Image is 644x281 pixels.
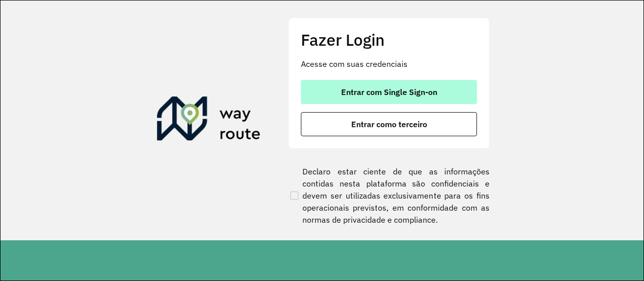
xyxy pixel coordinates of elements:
h2: Fazer Login [301,30,477,49]
span: Entrar com Single Sign-on [341,88,437,96]
button: button [301,112,477,136]
img: Roteirizador AmbevTech [157,97,261,145]
label: Declaro estar ciente de que as informações contidas nesta plataforma são confidenciais e devem se... [288,165,490,226]
button: button [301,80,477,104]
p: Acesse com suas credenciais [301,58,477,70]
span: Entrar como terceiro [351,120,427,128]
